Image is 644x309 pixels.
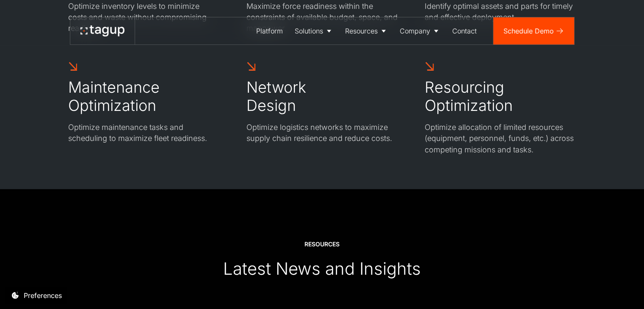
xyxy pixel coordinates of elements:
a: Schedule Demo [493,17,574,44]
div: Resources [345,26,378,36]
div: Latest News and Insights [223,258,421,279]
p: Optimize logistics networks to maximize supply chain resilience and reduce costs. [246,122,398,144]
div: Contact [452,26,477,36]
div: Resources [304,240,340,248]
a: Platform [250,17,289,44]
div: Solutions [295,26,323,36]
div: Company [400,26,430,36]
div: Preferences [24,290,62,301]
div: Platform [256,26,283,36]
p: Optimize maintenance tasks and scheduling to maximize fleet readiness. [68,122,219,144]
a: Company [394,17,446,44]
a: Resources [339,17,394,44]
a: Contact [446,17,483,44]
a: Solutions [289,17,339,44]
h2: Resourcing Optimization [425,78,513,116]
h2: Maintenance Optimization [68,78,160,116]
p: Optimize allocation of limited resources (equipment, personnel, funds, etc.) across competing mis... [425,122,576,155]
div: Schedule Demo [503,26,554,36]
h2: Network Design [246,78,306,116]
